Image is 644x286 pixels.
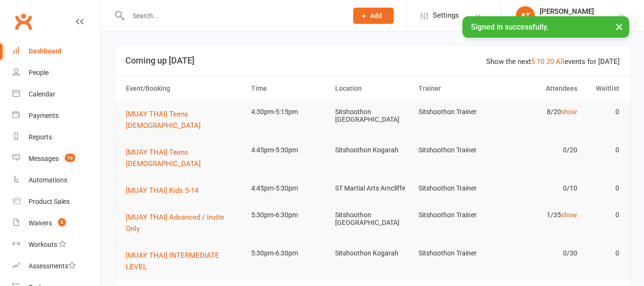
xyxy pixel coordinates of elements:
[247,76,331,101] th: Time
[12,62,101,84] a: People
[29,90,55,98] div: Calendar
[12,127,101,148] a: Reports
[126,147,243,169] button: [MUAY THAI] Teens [DEMOGRAPHIC_DATA]
[582,76,624,101] th: Waitlist
[516,6,535,25] div: AT
[12,234,101,255] a: Workouts
[126,148,201,168] span: [MUAY THAI] Teens [DEMOGRAPHIC_DATA]
[331,76,415,101] th: Location
[331,177,415,200] td: ST Martial Arts Arncliffe
[11,10,35,33] a: Clubworx
[414,177,498,200] td: Sitshoothon Trainer
[29,176,67,184] div: Automations
[414,139,498,161] td: Sitshoothon Trainer
[29,241,57,248] div: Workouts
[29,198,70,205] div: Product Sales
[331,204,415,234] td: Sitshoothon [GEOGRAPHIC_DATA]
[12,169,101,191] a: Automations
[331,101,415,131] td: Sitshoothon [GEOGRAPHIC_DATA]
[29,47,61,55] div: Dashboard
[126,213,224,233] span: [MUAY THAI] Advanced / Invite Only
[498,177,582,200] td: 0/10
[353,8,394,24] button: Add
[370,12,382,20] span: Add
[126,250,243,273] button: [MUAY THAI] INTERMEDIATE LEVEL
[561,108,577,116] a: show
[247,204,331,226] td: 5:30pm-6:30pm
[58,218,66,226] span: 3
[247,177,331,200] td: 4:45pm-5:30pm
[433,5,459,26] span: Settings
[12,191,101,212] a: Product Sales
[12,84,101,105] a: Calendar
[122,76,247,101] th: Event/Booking
[556,57,564,66] a: All
[582,177,624,200] td: 0
[471,22,549,32] span: Signed in successfully.
[414,204,498,226] td: Sitshoothon Trainer
[12,212,101,234] a: Waivers 3
[546,57,554,66] a: 20
[126,212,243,234] button: [MUAY THAI] Advanced / Invite Only
[582,101,624,123] td: 0
[126,251,219,271] span: [MUAY THAI] INTERMEDIATE LEVEL
[414,101,498,123] td: Sitshoothon Trainer
[29,69,49,76] div: People
[531,57,535,66] a: 5
[12,105,101,127] a: Payments
[29,155,59,162] div: Messages
[582,242,624,265] td: 0
[414,242,498,265] td: Sitshoothon Trainer
[414,76,498,101] th: Trainer
[12,148,101,169] a: Messages 10
[29,262,76,270] div: Assessments
[582,204,624,226] td: 0
[247,242,331,265] td: 5:30pm-6:30pm
[540,16,594,24] div: Sitshoothon
[247,139,331,161] td: 4:45pm-5:30pm
[498,139,582,161] td: 0/20
[498,76,582,101] th: Attendees
[498,204,582,226] td: 1/35
[582,139,624,161] td: 0
[126,185,205,196] button: [MUAY THAI] Kids 5-14
[611,16,628,37] button: ×
[65,154,75,162] span: 10
[498,242,582,265] td: 0/30
[537,57,544,66] a: 10
[498,101,582,123] td: 8/20
[331,242,415,265] td: Sitshoothon Kogarah
[561,211,577,219] a: show
[12,255,101,277] a: Assessments
[126,110,201,130] span: [MUAY THAI] Teens [DEMOGRAPHIC_DATA]
[12,41,101,62] a: Dashboard
[126,186,198,195] span: [MUAY THAI] Kids 5-14
[29,112,59,119] div: Payments
[331,139,415,161] td: Sitshoothon Kogarah
[126,108,243,131] button: [MUAY THAI] Teens [DEMOGRAPHIC_DATA]
[29,219,52,227] div: Waivers
[125,56,620,65] h3: Coming up [DATE]
[125,9,341,22] input: Search...
[247,101,331,123] td: 4:30pm-5:15pm
[486,56,620,67] div: Show the next events for [DATE]
[540,7,594,16] div: [PERSON_NAME]
[29,133,52,141] div: Reports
